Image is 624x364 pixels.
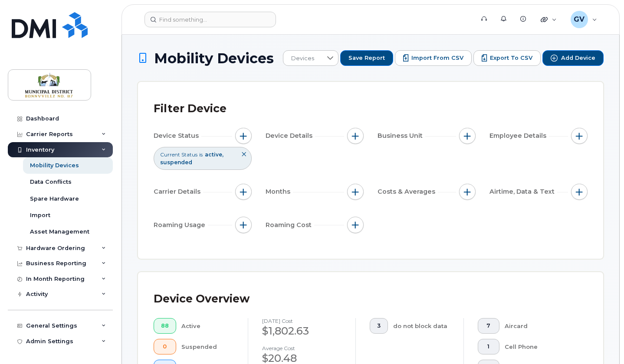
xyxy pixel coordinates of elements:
div: Active [181,318,234,334]
span: Employee Details [489,131,549,140]
button: 0 [154,339,176,354]
h4: [DATE] cost [262,318,342,324]
button: Save Report [340,50,393,66]
span: Device Status [154,131,201,140]
span: Carrier Details [154,187,203,196]
button: Export to CSV [473,50,541,66]
span: 88 [161,322,169,329]
button: 3 [370,318,388,334]
span: Roaming Usage [154,221,208,230]
span: suspended [160,159,192,166]
span: 1 [485,343,492,350]
button: 88 [154,318,176,334]
span: 7 [485,322,492,329]
span: Export to CSV [490,54,532,62]
h4: Average cost [262,345,342,351]
span: Import from CSV [411,54,463,62]
button: 1 [478,339,499,354]
span: Device Details [266,131,315,140]
div: Aircard [505,318,574,334]
div: Cell Phone [505,339,574,354]
span: Add Device [561,54,595,62]
span: Current Status [160,151,197,158]
span: Save Report [348,54,385,62]
div: $1,802.63 [262,324,342,338]
span: Costs & Averages [378,187,438,196]
span: is [199,151,203,158]
span: 0 [161,343,169,350]
span: Roaming Cost [266,221,314,230]
span: active [205,151,223,158]
div: do not block data [393,318,450,334]
div: Filter Device [154,97,227,120]
span: Airtime, Data & Text [489,187,557,196]
div: Suspended [181,339,234,354]
div: Device Overview [154,288,250,310]
span: 3 [377,322,381,329]
span: Mobility Devices [154,51,274,66]
span: Devices [283,51,322,66]
button: Add Device [542,50,604,66]
span: Months [266,187,293,196]
button: Import from CSV [395,50,472,66]
span: Business Unit [378,131,425,140]
button: 7 [478,318,499,334]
